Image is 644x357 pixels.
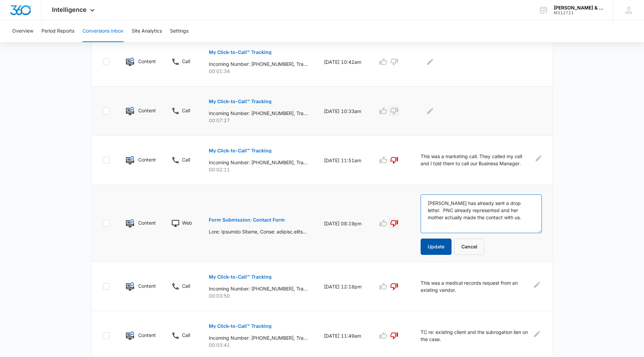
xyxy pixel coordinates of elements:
p: Incoming Number: [PHONE_NUMBER], Tracking Number: [PHONE_NUMBER], Ring To: [PHONE_NUMBER], Caller... [209,110,308,117]
p: This was a medical records request from an existing vendor. [421,279,528,294]
td: [DATE] 10:33am [316,87,370,136]
button: My Click-to-Call™ Tracking [209,318,272,334]
p: Call [182,58,190,65]
p: My Click-to-Call™ Tracking [209,99,272,104]
p: Web [182,219,192,226]
p: 00:01:34 [209,68,308,75]
p: Incoming Number: [PHONE_NUMBER], Tracking Number: [PHONE_NUMBER], Ring To: [PHONE_NUMBER], Caller... [209,60,308,68]
button: Overview [12,20,33,42]
p: My Click-to-Call™ Tracking [209,148,272,153]
p: Lore: Ipsumdo Sitame, Conse: adipisc.elitse@doeiu.tem, Incid: 6986454715, Utlabo E Dolo Magn: Ali... [209,228,308,235]
p: Call [182,332,190,339]
p: My Click-to-Call™ Tracking [209,324,272,328]
div: account id [554,11,603,15]
p: 00:03:41 [209,341,308,349]
p: Incoming Number: [PHONE_NUMBER], Tracking Number: [PHONE_NUMBER], Ring To: [PHONE_NUMBER], Caller... [209,285,308,292]
button: Edit Comments [532,279,541,290]
button: Site Analytics [132,20,162,42]
p: Incoming Number: [PHONE_NUMBER], Tracking Number: [PHONE_NUMBER], Ring To: [PHONE_NUMBER], Caller... [209,159,308,166]
button: Settings [170,20,188,42]
div: account name [554,5,603,11]
p: Content [138,107,155,114]
button: Form Submission: Contact Form [209,212,285,228]
p: Form Submission: Contact Form [209,218,285,222]
p: This was a marketing call. They called my cell and I told them to call our Business Manager. They... [421,153,532,168]
p: Content [138,332,155,339]
button: Conversions Inbox [82,20,124,42]
span: Intelligence [52,6,87,13]
textarea: [PERSON_NAME] has already sent a drop letter. PNC already represented and her mother actually mad... [421,194,541,233]
td: [DATE] 10:42am [316,37,370,87]
p: 00:03:50 [209,292,308,299]
p: My Click-to-Call™ Tracking [209,50,272,55]
p: Call [182,107,190,114]
p: Incoming Number: [PHONE_NUMBER], Tracking Number: [PHONE_NUMBER], Ring To: [PHONE_NUMBER], Caller... [209,334,308,341]
p: My Click-to-Call™ Tracking [209,275,272,279]
p: Content [138,58,155,65]
p: Call [182,156,190,163]
td: [DATE] 12:18pm [316,262,370,311]
p: TC re: existing client and the subrogation lien on the case. [421,328,528,343]
p: Call [182,282,190,289]
td: [DATE] 08:19pm [316,185,370,262]
button: My Click-to-Call™ Tracking [209,143,272,159]
button: Edit Comments [425,106,436,116]
button: Update [421,239,452,255]
button: My Click-to-Call™ Tracking [209,44,272,60]
button: My Click-to-Call™ Tracking [209,269,272,285]
p: 00:02:11 [209,166,308,173]
button: Edit Comments [536,153,542,164]
button: My Click-to-Call™ Tracking [209,93,272,110]
p: Content [138,282,155,289]
p: 00:07:27 [209,117,308,124]
td: [DATE] 11:51am [316,136,370,185]
p: Content [138,219,155,226]
button: Edit Comments [532,328,542,339]
p: Content [138,156,155,163]
button: Cancel [454,239,484,255]
button: Edit Comments [425,56,436,67]
button: Period Reports [41,20,74,42]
